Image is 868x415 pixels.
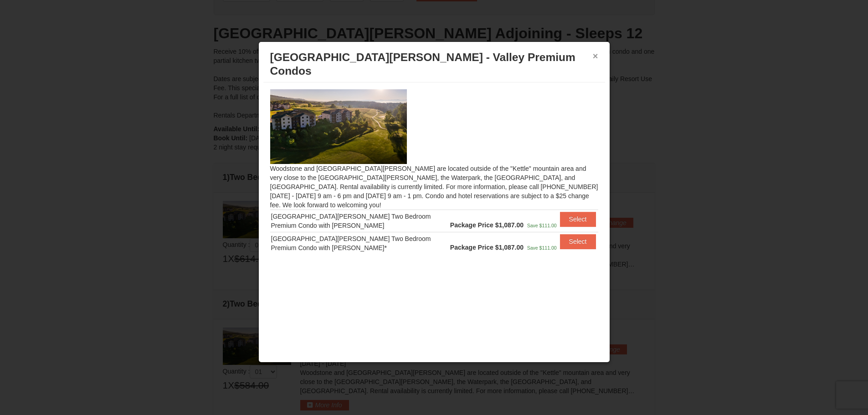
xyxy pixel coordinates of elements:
span: Save $111.00 [527,223,557,228]
button: Select [560,234,596,249]
span: Save $111.00 [527,245,557,251]
button: × [593,51,598,61]
button: Select [560,212,596,226]
div: [GEOGRAPHIC_DATA][PERSON_NAME] Two Bedroom Premium Condo with [PERSON_NAME]* [271,234,448,252]
img: 19219041-4-ec11c166.jpg [270,89,407,164]
span: [GEOGRAPHIC_DATA][PERSON_NAME] - Valley Premium Condos [270,51,575,77]
strong: Package Price $1,087.00 [450,244,524,251]
div: [GEOGRAPHIC_DATA][PERSON_NAME] Two Bedroom Premium Condo with [PERSON_NAME] [271,212,448,230]
div: Woodstone and [GEOGRAPHIC_DATA][PERSON_NAME] are located outside of the "Kettle" mountain area an... [263,82,605,270]
strong: Package Price $1,087.00 [450,221,524,229]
